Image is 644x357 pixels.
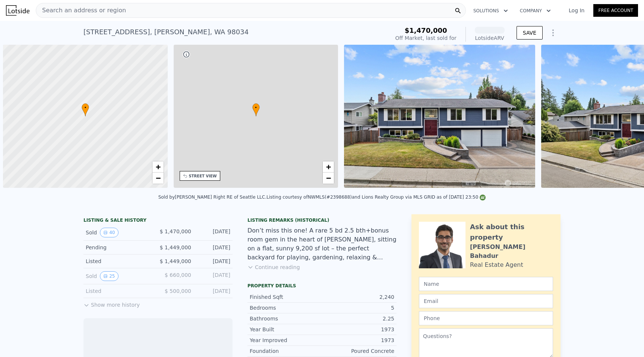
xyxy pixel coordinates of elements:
span: $1,470,000 [405,26,447,34]
div: Bedrooms [250,304,322,312]
button: Continue reading [247,263,300,271]
button: Company [514,4,557,18]
a: Zoom out [323,173,334,184]
div: Finished Sqft [250,293,322,301]
div: 2,240 [322,293,394,301]
a: Free Account [593,4,638,17]
span: • [82,104,89,111]
button: View historical data [100,228,118,237]
img: Sale: 149638049 Parcel: 98038001 [344,45,535,188]
a: Zoom in [152,161,164,173]
div: Listed [86,258,152,265]
div: Real Estate Agent [470,260,523,269]
div: STREET VIEW [189,173,217,179]
button: Show Options [546,25,561,40]
span: + [326,162,331,171]
div: [DATE] [197,244,230,251]
span: $ 1,470,000 [160,228,191,234]
div: 1973 [322,337,394,344]
span: + [155,162,160,171]
div: • [252,103,260,116]
span: − [155,173,160,183]
div: LISTING & SALE HISTORY [83,217,233,225]
div: 2.25 [322,315,394,322]
button: SAVE [517,26,543,40]
img: Lotside [6,5,29,16]
div: [PERSON_NAME] Bahadur [470,243,553,260]
input: Phone [419,311,553,325]
div: Ask about this property [470,222,553,243]
a: Zoom out [152,173,164,184]
div: [DATE] [197,228,230,237]
div: Pending [86,244,152,251]
span: • [252,104,260,111]
div: Listing courtesy of NWMLS (#2398688) and Lions Realty Group via MLS GRID as of [DATE] 23:50 [266,195,486,200]
div: Poured Concrete [322,347,394,355]
button: Solutions [467,4,514,18]
div: Bathrooms [250,315,322,322]
div: Listing Remarks (Historical) [247,217,397,223]
div: Year Improved [250,337,322,344]
div: • [82,103,89,116]
div: 1973 [322,326,394,333]
div: Sold [86,228,152,237]
div: Sold [86,271,152,281]
div: Property details [247,283,397,289]
a: Zoom in [323,161,334,173]
span: − [326,173,331,183]
div: Year Built [250,326,322,333]
span: $ 500,000 [165,288,191,294]
div: Foundation [250,347,322,355]
div: 5 [322,304,394,312]
div: [DATE] [197,271,230,281]
img: NWMLS Logo [480,195,486,200]
div: Listed [86,287,152,295]
div: Sold by [PERSON_NAME] Right RE of Seattle LLC . [158,195,266,200]
div: [STREET_ADDRESS] , [PERSON_NAME] , WA 98034 [83,27,249,37]
span: $ 1,449,000 [160,258,191,264]
input: Email [419,294,553,308]
button: View historical data [100,271,118,281]
div: Off Market, last sold for [395,34,457,42]
div: [DATE] [197,287,230,295]
span: $ 1,449,000 [160,244,191,250]
a: Log In [560,7,593,14]
div: Lotside ARV [475,34,505,42]
input: Name [419,277,553,291]
span: Search an address or region [36,6,126,15]
button: Show more history [83,298,140,309]
div: Don’t miss this one! A rare 5 bd 2.5 bth+bonus room gem in the heart of [PERSON_NAME], sitting on... [247,226,397,262]
span: $ 660,000 [165,272,191,278]
div: [DATE] [197,258,230,265]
